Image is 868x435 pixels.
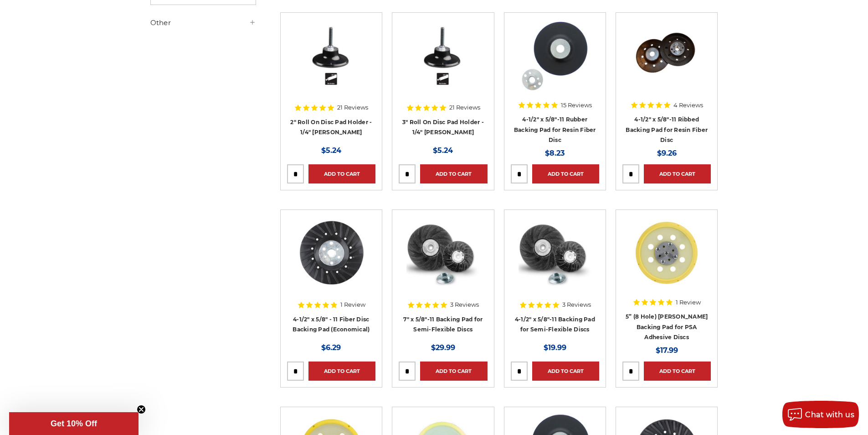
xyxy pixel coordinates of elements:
span: 3 Reviews [450,302,479,308]
a: 2" Roll On Disc Pad Holder - 1/4" Shank [287,19,375,108]
span: 21 Reviews [449,105,480,110]
a: Resin disc backing pad measuring 4 1/2 inches, an essential grinder accessory from Empire Abrasives [287,216,375,305]
img: 7" x 5/8"-11 Backing Pad for Semi-Flexible Discs [406,216,479,289]
img: 5” (8 Hole) DA Sander Backing Pad for PSA Adhesive Discs [630,216,703,289]
img: Resin disc backing pad measuring 4 1/2 inches, an essential grinder accessory from Empire Abrasives [295,216,368,289]
span: $17.99 [656,346,678,355]
img: 4-1/2" Resin Fiber Disc Backing Pad Flexible Rubber [519,19,591,92]
a: 4-1/2" x 5/8"-11 Ribbed Backing Pad for Resin Fiber Disc [626,116,708,143]
a: 4-1/2" x 5/8"-11 Backing Pad for Semi-Flexible Discs [511,216,599,305]
a: 7" x 5/8"-11 Backing Pad for Semi-Flexible Discs [399,216,487,305]
img: 4.5 inch ribbed thermo plastic resin fiber disc backing pad [630,19,704,92]
img: 2" Roll On Disc Pad Holder - 1/4" Shank [295,19,368,92]
a: 5” (8 Hole) [PERSON_NAME] Backing Pad for PSA Adhesive Discs [626,313,708,341]
button: Close teaser [137,405,146,414]
span: $6.29 [321,343,341,352]
a: 4-1/2" x 5/8"-11 Backing Pad for Semi-Flexible Discs [515,316,595,333]
span: 15 Reviews [561,102,592,108]
a: 4.5 inch ribbed thermo plastic resin fiber disc backing pad [622,19,711,108]
span: 4 Reviews [673,102,703,108]
a: Add to Cart [532,362,599,381]
span: $5.24 [321,146,341,155]
span: 21 Reviews [337,105,368,110]
span: Get 10% Off [51,419,97,428]
a: Add to Cart [420,164,487,183]
h5: Other [150,17,256,28]
span: $29.99 [431,343,455,352]
a: Add to Cart [644,164,711,183]
a: 4-1/2" x 5/8" - 11 Fiber Disc Backing Pad (Economical) [293,316,370,333]
span: $19.99 [544,343,566,352]
a: 2" Roll On Disc Pad Holder - 1/4" [PERSON_NAME] [290,119,372,136]
a: Add to Cart [644,362,711,381]
a: Add to Cart [308,164,375,183]
img: 4-1/2" x 5/8"-11 Backing Pad for Semi-Flexible Discs [519,216,591,289]
span: $8.23 [545,149,565,157]
img: 3" Roll On Disc Pad Holder - 1/4" Shank [406,19,479,92]
a: Add to Cart [308,362,375,381]
div: Get 10% OffClose teaser [9,412,139,435]
span: 1 Review [676,299,701,305]
button: Chat with us [782,401,859,428]
a: Add to Cart [420,362,487,381]
span: 3 Reviews [562,302,591,308]
a: 4-1/2" x 5/8"-11 Rubber Backing Pad for Resin Fiber Disc [514,116,596,143]
a: 3" Roll On Disc Pad Holder - 1/4" Shank [399,19,487,108]
a: 3" Roll On Disc Pad Holder - 1/4" [PERSON_NAME] [402,119,484,136]
span: $5.24 [433,146,453,155]
span: $9.26 [657,149,677,157]
a: Add to Cart [532,164,599,183]
a: 7" x 5/8"-11 Backing Pad for Semi-Flexible Discs [403,316,483,333]
span: 1 Review [340,302,365,308]
a: 5” (8 Hole) DA Sander Backing Pad for PSA Adhesive Discs [622,216,711,305]
a: 4-1/2" Resin Fiber Disc Backing Pad Flexible Rubber [511,19,599,108]
span: Chat with us [805,410,854,419]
